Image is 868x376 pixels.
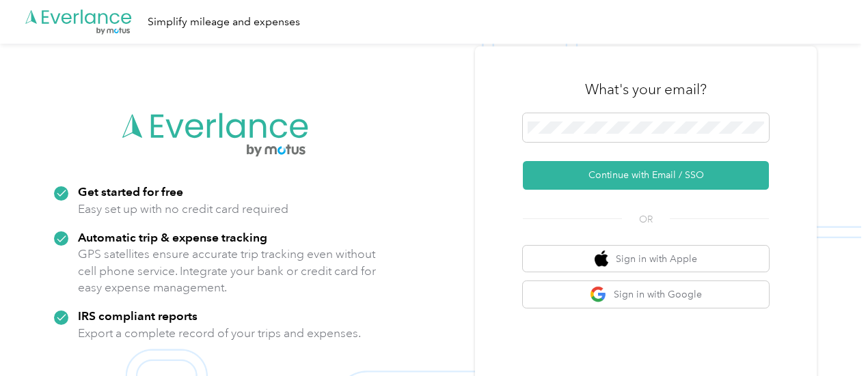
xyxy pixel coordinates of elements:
img: apple logo [595,250,608,267]
button: Continue with Email / SSO [523,161,769,190]
h3: What's your email? [585,80,707,99]
p: Easy set up with no credit card required [78,201,288,218]
img: google logo [590,286,607,303]
p: Export a complete record of your trips and expenses. [78,325,361,342]
strong: IRS compliant reports [78,308,198,323]
span: OR [622,212,670,227]
button: apple logoSign in with Apple [523,246,769,272]
p: GPS satellites ensure accurate trip tracking even without cell phone service. Integrate your bank... [78,246,377,296]
button: google logoSign in with Google [523,281,769,308]
strong: Automatic trip & expense tracking [78,230,267,244]
strong: Get started for free [78,184,183,199]
div: Simplify mileage and expenses [148,14,300,31]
